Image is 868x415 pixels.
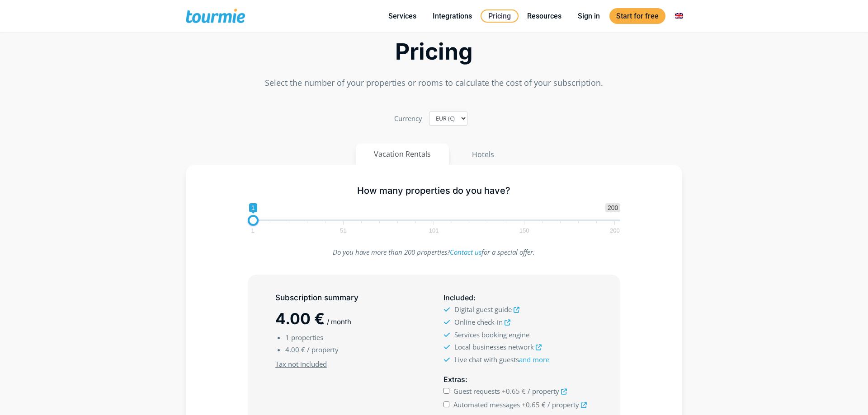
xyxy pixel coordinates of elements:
span: properties [291,333,323,342]
span: Guest requests [453,387,500,396]
label: Currency [394,112,422,125]
span: Extras [443,375,465,384]
h2: Pricing [186,41,682,62]
span: +0.65 € [522,400,546,409]
h5: Subscription summary [275,292,425,303]
span: / property [547,400,579,409]
a: Resources [520,10,568,22]
h5: How many properties do you have? [248,185,621,196]
span: 1 [250,228,255,233]
a: Integrations [426,10,479,22]
span: Automated messages [453,400,520,409]
span: Live chat with guests [454,355,549,364]
a: Contact us [450,247,481,256]
span: / month [327,317,351,326]
span: Included [443,293,473,302]
span: +0.65 € [502,387,526,396]
span: 4.00 € [285,345,305,354]
span: 200 [605,203,620,212]
p: Select the number of your properties or rooms to calculate the cost of your subscription. [186,77,682,89]
h5: : [443,374,593,385]
span: 1 [249,203,257,212]
span: / property [307,345,339,354]
span: Services booking engine [454,330,529,339]
span: 200 [609,228,621,233]
span: Digital guest guide [454,305,512,314]
h5: : [443,292,593,303]
a: Services [382,10,423,22]
a: Sign in [571,10,607,22]
span: 150 [518,228,531,233]
span: Online check-in [454,317,503,326]
p: Do you have more than 200 properties? for a special offer. [248,246,621,258]
a: and more [519,355,549,364]
u: Tax not included [275,359,327,368]
span: / property [528,387,559,396]
span: 4.00 € [275,309,325,328]
button: Vacation Rentals [356,144,449,165]
span: 51 [339,228,348,233]
a: Pricing [481,9,519,23]
span: 1 [285,333,289,342]
span: 101 [428,228,440,233]
button: Hotels [453,144,513,165]
span: Local businesses network [454,342,534,351]
a: Start for free [609,8,665,24]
